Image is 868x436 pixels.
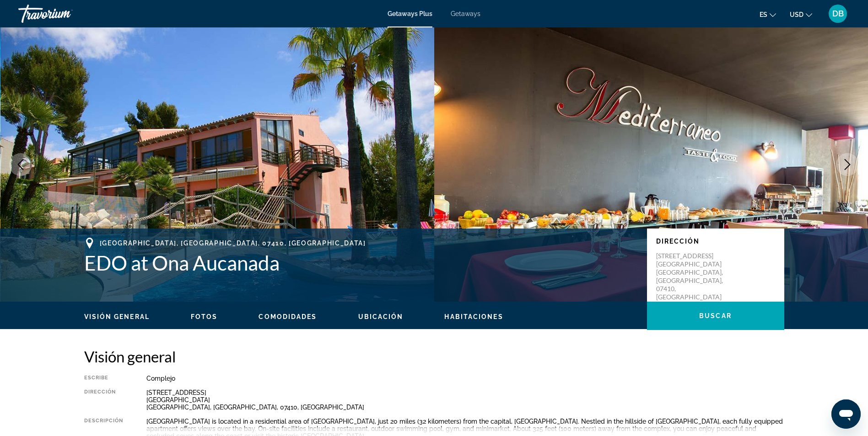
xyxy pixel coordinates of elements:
[699,312,732,319] span: Buscar
[259,313,317,321] button: Comodidades
[826,4,850,23] button: User Menu
[146,389,784,411] div: [STREET_ADDRESS] [GEOGRAPHIC_DATA] [GEOGRAPHIC_DATA], [GEOGRAPHIC_DATA], 07410, [GEOGRAPHIC_DATA]
[790,8,812,21] button: Change currency
[358,313,404,320] span: Ubicación
[388,10,432,17] a: Getaways Plus
[760,8,776,21] button: Change language
[358,313,404,321] button: Ubicación
[832,9,844,18] span: DB
[146,375,784,382] div: Complejo
[18,2,110,26] a: Travorium
[84,389,124,411] div: Dirección
[9,153,32,176] button: Previous image
[191,313,218,321] button: Fotos
[760,11,767,18] span: es
[647,302,784,330] button: Buscar
[451,10,480,17] a: Getaways
[444,313,503,321] button: Habitaciones
[84,313,150,320] span: Visión general
[84,375,124,382] div: Escribe
[84,313,150,321] button: Visión general
[836,153,859,176] button: Next image
[84,347,784,366] h2: Visión general
[100,239,366,247] span: [GEOGRAPHIC_DATA], [GEOGRAPHIC_DATA], 07410, [GEOGRAPHIC_DATA]
[191,313,218,320] span: Fotos
[84,251,638,275] h1: EDO at Ona Aucanada
[656,252,729,301] p: [STREET_ADDRESS] [GEOGRAPHIC_DATA] [GEOGRAPHIC_DATA], [GEOGRAPHIC_DATA], 07410, [GEOGRAPHIC_DATA]
[259,313,317,320] span: Comodidades
[790,11,803,18] span: USD
[656,238,775,245] p: Dirección
[831,399,861,429] iframe: Botón para iniciar la ventana de mensajería
[444,313,503,320] span: Habitaciones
